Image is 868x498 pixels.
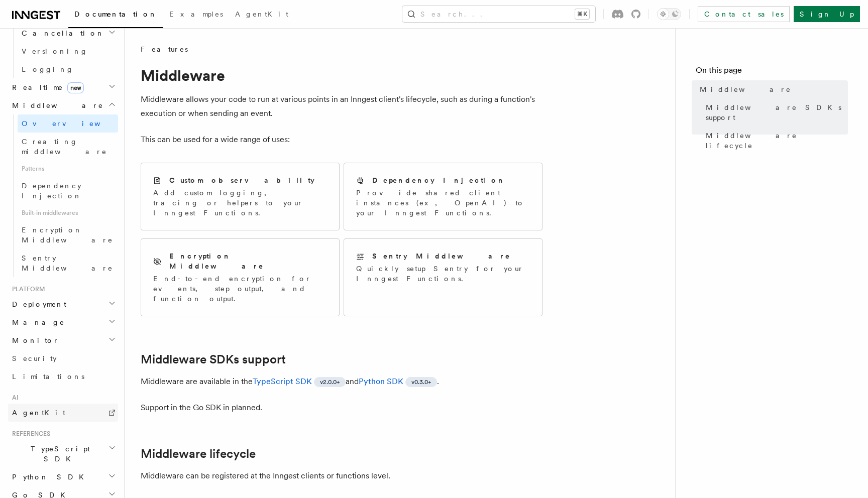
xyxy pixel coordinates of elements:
span: Versioning [22,47,88,55]
span: AgentKit [12,409,65,417]
h2: Dependency Injection [372,175,505,185]
button: TypeScript SDK [8,440,118,468]
p: Middleware allows your code to run at various points in an Inngest client's lifecycle, such as du... [141,92,542,120]
span: Manage [8,317,65,327]
p: Support in the Go SDK in planned. [141,401,542,415]
span: Examples [169,10,223,18]
span: Encryption Middleware [22,226,113,244]
h1: Middleware [141,66,542,84]
a: Custom observabilityAdd custom logging, tracing or helpers to your Inngest Functions. [141,163,340,230]
a: TypeScript SDK [253,377,312,386]
span: AgentKit [235,10,288,18]
span: Middleware lifecycle [706,131,848,151]
span: References [8,430,50,438]
span: Monitor [8,335,59,345]
span: TypeScript SDK [8,444,108,464]
span: new [67,82,84,93]
span: Patterns [18,161,118,177]
span: Creating middleware [22,138,107,156]
a: Limitations [8,367,118,386]
p: Middleware are available in the and . [141,375,542,389]
a: Middleware SDKs support [141,352,286,366]
a: Logging [18,60,118,78]
button: Toggle dark mode [657,8,681,20]
a: AgentKit [8,404,118,422]
span: Logging [22,65,74,73]
span: Cancellation [18,28,104,38]
a: Versioning [18,42,118,60]
span: Deployment [8,299,66,309]
span: Limitations [12,372,84,381]
h2: Custom observability [169,175,314,185]
button: Middleware [8,96,118,114]
span: v0.3.0+ [411,378,431,386]
span: Middleware [8,100,103,110]
span: Dependency Injection [22,182,82,200]
a: Overview [18,114,118,133]
a: Middleware lifecycle [702,127,848,155]
a: Sign Up [794,6,860,22]
a: Dependency Injection [18,177,118,205]
span: Overview [22,119,125,128]
span: Middleware [700,84,791,94]
span: Sentry Middleware [22,254,113,272]
span: v2.0.0+ [320,378,340,386]
span: Middleware SDKs support [706,102,848,122]
span: AI [8,394,19,402]
span: Features [141,44,188,54]
p: End-to-end encryption for events, step output, and function output. [153,274,327,304]
a: Encryption Middleware [18,221,118,249]
a: Middleware SDKs support [702,98,848,127]
a: Middleware [696,80,848,98]
span: Documentation [74,10,157,18]
span: Security [12,354,57,362]
a: Middleware lifecycle [141,447,256,461]
a: Contact sales [698,6,790,22]
p: Quickly setup Sentry for your Inngest Functions. [356,264,530,284]
a: Sentry Middleware [18,249,118,277]
div: Middleware [8,114,118,277]
a: Examples [163,3,229,27]
button: Monitor [8,331,118,349]
a: AgentKit [229,3,294,27]
h2: Sentry Middleware [372,251,511,261]
button: Deployment [8,295,118,313]
button: Realtimenew [8,78,118,96]
span: Built-in middlewares [18,205,118,221]
p: Provide shared client instances (ex, OpenAI) to your Inngest Functions. [356,188,530,218]
p: Middleware can be registered at the Inngest clients or functions level. [141,469,542,483]
button: Manage [8,313,118,331]
button: Search...⌘K [402,6,595,22]
h4: On this page [696,64,848,80]
a: Sentry MiddlewareQuickly setup Sentry for your Inngest Functions. [344,238,542,316]
span: Realtime [8,82,84,92]
a: Security [8,349,118,367]
a: Creating middleware [18,133,118,161]
kbd: ⌘K [575,9,589,19]
a: Dependency InjectionProvide shared client instances (ex, OpenAI) to your Inngest Functions. [344,163,542,230]
a: Python SDK [359,377,403,386]
span: Python SDK [8,472,90,482]
p: This can be used for a wide range of uses: [141,133,542,147]
a: Encryption MiddlewareEnd-to-end encryption for events, step output, and function output. [141,238,340,316]
button: Python SDK [8,468,118,486]
a: Documentation [68,3,163,28]
button: Cancellation [18,24,118,42]
span: Platform [8,285,45,293]
p: Add custom logging, tracing or helpers to your Inngest Functions. [153,188,327,218]
h2: Encryption Middleware [169,251,327,271]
